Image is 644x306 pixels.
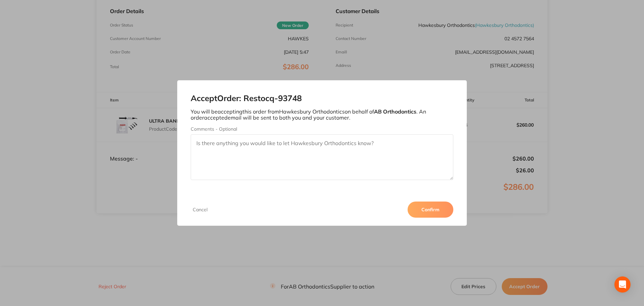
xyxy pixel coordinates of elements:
[191,207,210,213] button: Cancel
[191,126,454,132] label: Comments - Optional
[614,276,631,293] div: Open Intercom Messenger
[191,108,454,121] p: You will be accepting this order from Hawkesbury Orthodontics on behalf of . An order accepted em...
[408,202,453,218] button: Confirm
[191,94,454,103] h2: Accept Order: Restocq- 93748
[374,108,416,115] b: AB Orthodontics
